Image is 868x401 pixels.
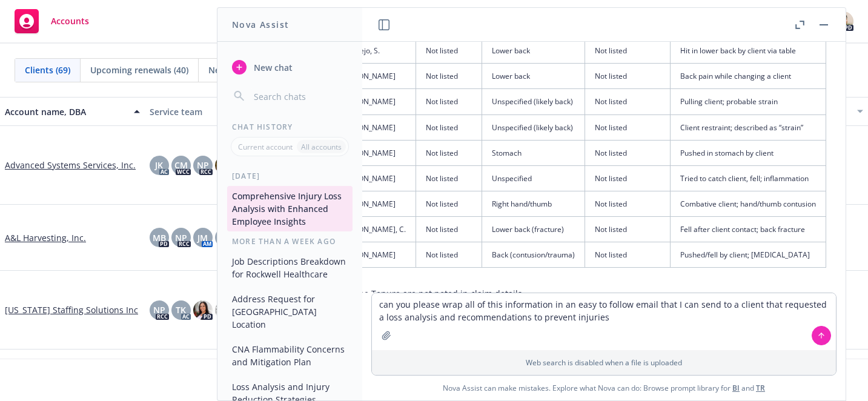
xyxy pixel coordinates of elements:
[208,64,287,76] span: New businesses (0)
[367,376,841,400] span: Nova Assist can make mistakes. Explore what Nova can do: Browse prompt library for and
[670,114,826,140] td: Client restraint; described as “strain”
[5,303,138,316] a: [US_STATE] Staffing Solutions Inc
[416,217,482,242] td: Not listed
[301,142,342,152] p: All accounts
[174,159,188,171] span: CM
[585,38,670,64] td: Not listed
[585,191,670,217] td: Not listed
[416,89,482,114] td: Not listed
[670,242,826,268] td: Pushed/fell by client; [MEDICAL_DATA]
[5,231,86,244] a: A&L Harvesting, Inc.
[329,191,416,217] td: [PERSON_NAME]
[585,165,670,191] td: Not listed
[329,64,416,89] td: [PERSON_NAME]
[251,61,293,74] span: New chat
[416,140,482,165] td: Not listed
[5,105,127,118] div: Account name, DBA
[217,236,362,247] div: More than a week ago
[215,300,234,320] img: photo
[670,64,826,89] td: Back pain while changing a client
[329,165,416,191] td: [PERSON_NAME]
[585,64,670,89] td: Not listed
[482,89,585,114] td: Unspecified (likely back)
[217,122,362,132] div: Chat History
[482,217,585,242] td: Lower back (fracture)
[329,114,416,140] td: [PERSON_NAME]
[329,38,416,64] td: Corralejo, S.
[145,97,290,126] button: Service team
[482,64,585,89] td: Lower back
[238,142,293,152] p: Current account
[176,303,186,316] span: TK
[90,64,188,76] span: Upcoming renewals (40)
[5,159,136,171] a: Advanced Systems Services, Inc.
[227,186,353,231] button: Comprehensive Injury Loss Analysis with Enhanced Employee Insights
[227,289,353,334] button: Address Request for [GEOGRAPHIC_DATA] Location
[232,18,289,31] h1: Nova Assist
[25,64,70,76] span: Clients (69)
[482,114,585,140] td: Unspecified (likely back)
[329,217,416,242] td: [PERSON_NAME], C.
[585,89,670,114] td: Not listed
[585,242,670,268] td: Not listed
[197,231,208,244] span: JM
[257,287,826,300] p: *Occupation and Employee Tenure are not noted in claim details.
[227,56,353,78] button: New chat
[585,217,670,242] td: Not listed
[670,140,826,165] td: Pushed in stomach by client
[416,242,482,268] td: Not listed
[155,159,163,171] span: JK
[670,89,826,114] td: Pulling client; probable strain
[670,38,826,64] td: Hit in lower back by client via table
[251,88,348,105] input: Search chats
[416,165,482,191] td: Not listed
[379,357,829,368] p: Web search is disabled when a file is uploaded
[197,159,209,171] span: NP
[153,303,165,316] span: NP
[51,16,89,26] span: Accounts
[670,191,826,217] td: Combative client; hand/thumb contusion
[329,89,416,114] td: [PERSON_NAME]
[416,38,482,64] td: Not listed
[329,140,416,165] td: [PERSON_NAME]
[482,165,585,191] td: Unspecified
[227,339,353,372] button: CNA Flammability Concerns and Mitigation Plan
[150,105,285,118] div: Service team
[416,64,482,89] td: Not listed
[482,242,585,268] td: Back (contusion/trauma)
[482,191,585,217] td: Right hand/thumb
[416,114,482,140] td: Not listed
[193,300,213,320] img: photo
[482,38,585,64] td: Lower back
[756,383,765,393] a: TR
[482,140,585,165] td: Stomach
[732,383,740,393] a: BI
[416,191,482,217] td: Not listed
[585,140,670,165] td: Not listed
[215,156,234,175] img: photo
[670,165,826,191] td: Tried to catch client, fell; inflammation
[175,231,187,244] span: NP
[372,293,836,350] textarea: can you please wrap all of this information in an easy to follow email that I can send to a clien...
[670,217,826,242] td: Fell after client contact; back fracture
[329,242,416,268] td: [PERSON_NAME]
[10,4,94,38] a: Accounts
[217,171,362,181] div: [DATE]
[585,114,670,140] td: Not listed
[153,231,166,244] span: MB
[227,251,353,284] button: Job Descriptions Breakdown for Rockwell Healthcare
